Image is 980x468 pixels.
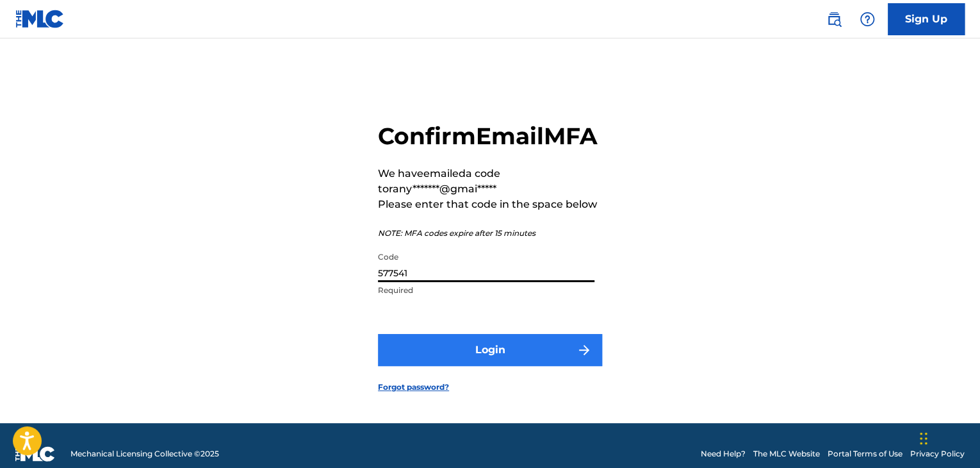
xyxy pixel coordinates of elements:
img: logo [15,446,55,462]
span: Mechanical Licensing Collective © 2025 [70,448,219,460]
p: NOTE: MFA codes expire after 15 minutes [378,228,602,239]
a: Sign Up [888,3,965,35]
a: Public Search [821,6,847,32]
p: Please enter that code in the space below [378,197,602,212]
img: search [826,12,842,27]
p: Required [378,285,594,296]
iframe: Chat Widget [916,406,980,468]
img: f7272a7cc735f4ea7f67.svg [576,342,592,358]
a: Privacy Policy [910,448,965,460]
a: The MLC Website [753,448,820,460]
div: Drag [920,419,927,458]
button: Login [378,334,602,366]
h2: Confirm Email MFA [378,122,602,151]
img: help [860,12,875,27]
div: Help [854,6,880,32]
img: MLC Logo [15,10,65,28]
a: Forgot password? [378,381,449,393]
a: Need Help? [701,448,746,460]
a: Portal Terms of Use [828,448,902,460]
